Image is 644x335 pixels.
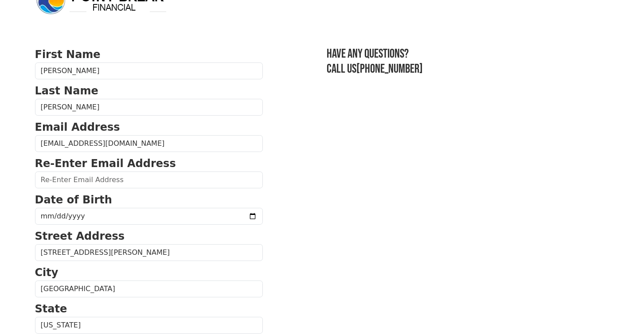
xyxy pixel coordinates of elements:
strong: Date of Birth [35,194,112,206]
input: City [35,280,263,297]
strong: First Name [35,48,101,61]
strong: Re-Enter Email Address [35,157,176,170]
input: First Name [35,62,263,79]
a: [PHONE_NUMBER] [356,62,423,76]
strong: Street Address [35,230,125,242]
h3: Call us [327,62,609,77]
strong: State [35,303,67,315]
h3: Have any questions? [327,47,609,62]
strong: City [35,266,59,279]
input: Street Address [35,244,263,261]
input: Email Address [35,135,263,152]
strong: Email Address [35,121,120,133]
input: Last Name [35,99,263,116]
input: Re-Enter Email Address [35,171,263,188]
strong: Last Name [35,85,98,97]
